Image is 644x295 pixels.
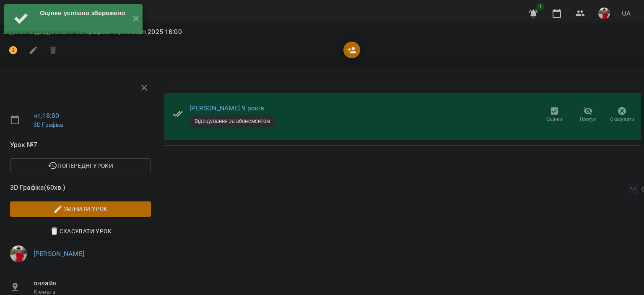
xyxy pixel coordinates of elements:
[536,3,544,11] span: 1
[605,103,639,127] button: Скасувати
[571,103,605,127] button: Прогул
[3,27,641,37] nav: breadcrumb
[40,8,126,18] div: Оцінки успішно збережено
[598,8,610,19] img: 54b6d9b4e6461886c974555cb82f3b73.jpg
[34,121,63,128] a: 3D Графіка
[190,117,275,125] span: Відвідування за абонементом
[10,201,151,217] button: Змінити урок
[190,104,264,112] a: [PERSON_NAME] 9 років
[10,158,151,173] button: Попередні уроки
[10,245,27,262] img: 54b6d9b4e6461886c974555cb82f3b73.jpg
[34,250,84,258] a: [PERSON_NAME]
[622,9,631,18] span: UA
[17,204,144,214] span: Змінити урок
[17,161,144,171] span: Попередні уроки
[580,116,597,123] span: Прогул
[10,224,151,239] button: Скасувати Урок
[610,116,634,123] span: Скасувати
[34,278,151,288] span: онлайн
[10,140,151,150] span: Урок №7
[34,112,59,120] a: чт , 18:00
[618,5,634,21] button: UA
[538,103,571,127] button: Оцінки
[10,183,151,193] span: 3D Графіка ( 60 хв. )
[17,226,144,236] span: Скасувати Урок
[546,116,562,123] span: Оцінки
